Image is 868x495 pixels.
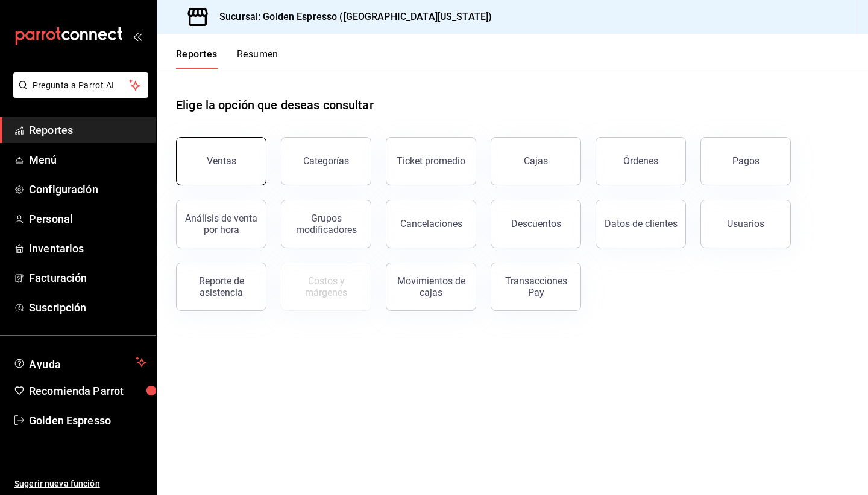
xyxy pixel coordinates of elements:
[386,137,476,185] button: Ticket promedio
[511,218,561,229] div: Descuentos
[491,200,581,248] button: Descuentos
[596,200,686,248] button: Datos de clientes
[29,299,146,316] span: Suscripción
[524,155,548,167] div: Cajas
[732,155,759,167] div: Pagos
[176,48,218,69] button: Reportes
[281,200,371,248] button: Grupos modificadores
[14,477,146,490] span: Sugerir nueva función
[207,155,236,167] div: Ventas
[289,275,363,298] div: Costos y márgenes
[176,48,278,69] div: navigation tabs
[491,137,581,185] button: Cajas
[700,137,791,185] button: Pagos
[498,275,573,298] div: Transacciones Pay
[29,412,146,429] span: Golden Espresso
[303,155,349,167] div: Categorías
[176,96,374,114] h1: Elige la opción que deseas consultar
[281,263,371,311] button: Contrata inventarios para ver este reporte
[605,218,678,229] div: Datos de clientes
[184,275,259,298] div: Reporte de asistencia
[33,79,130,92] span: Pregunta a Parrot AI
[700,200,791,248] button: Usuarios
[29,383,146,399] span: Recomienda Parrot
[29,181,146,197] span: Configuración
[289,212,363,235] div: Grupos modificadores
[397,155,465,167] div: Ticket promedio
[281,137,371,185] button: Categorías
[29,355,131,369] span: Ayuda
[237,48,278,69] button: Resumen
[29,152,146,168] span: Menú
[29,270,146,286] span: Facturación
[394,275,468,298] div: Movimientos de cajas
[386,200,476,248] button: Cancelaciones
[133,31,142,41] button: open_drawer_menu
[596,137,686,185] button: Órdenes
[400,218,462,229] div: Cancelaciones
[176,263,266,311] button: Reporte de asistencia
[623,155,658,167] div: Órdenes
[29,240,146,257] span: Inventarios
[727,218,764,229] div: Usuarios
[29,211,146,227] span: Personal
[491,263,581,311] button: Transacciones Pay
[8,88,148,100] a: Pregunta a Parrot AI
[29,122,146,138] span: Reportes
[176,137,266,185] button: Ventas
[386,263,476,311] button: Movimientos de cajas
[176,200,266,248] button: Análisis de venta por hora
[13,72,148,98] button: Pregunta a Parrot AI
[184,212,259,235] div: Análisis de venta por hora
[210,10,492,24] h3: Sucursal: Golden Espresso ([GEOGRAPHIC_DATA][US_STATE])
